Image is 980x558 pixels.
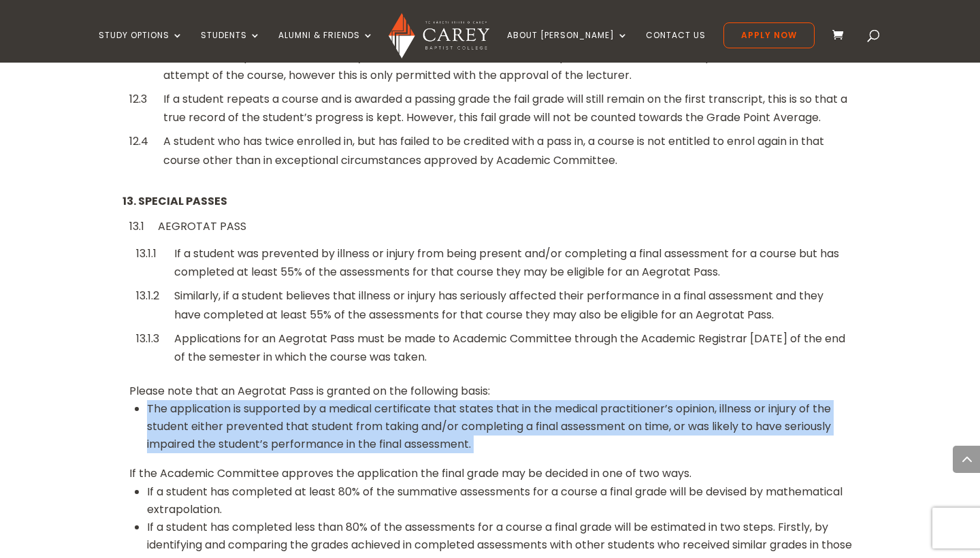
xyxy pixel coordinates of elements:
div: 13.1.2 [136,286,159,305]
div: Applications for an Aegrotat Pass must be made to Academic Committee through the Academic Registr... [174,329,851,366]
div: Similarly, if a student believes that illness or injury has seriously affected their performance ... [174,286,851,323]
p: Please note that an Aegrotat Pass is granted on the following basis: [129,382,857,400]
a: Study Options [99,31,183,63]
a: Apply Now [723,22,815,48]
div: If a student was prevented by illness or injury from being present and/or completing a final asse... [174,244,851,281]
div: 13.1.1 [136,244,159,263]
li: If a student has completed at least 80% of the summative assessments for a course a final grade w... [147,483,857,519]
div: If a course is repeated a student may wish to resubmit revised versions of previous assessments c... [163,48,851,84]
strong: 13. SPECIAL PASSES [122,193,227,209]
p: If the Academic Committee approves the application the final grade may be decided in one of two w... [129,464,857,482]
li: The application is supported by a medical certificate that states that in the medical practitione... [147,400,857,453]
div: If a student repeats a course and is awarded a passing grade the fail grade will still remain on ... [163,90,851,127]
img: Carey Baptist College [389,13,489,59]
a: Students [201,31,261,63]
a: About [PERSON_NAME] [507,31,628,63]
div: 12.4 [129,132,148,150]
div: 12.3 [129,90,148,108]
div: 13.1.3 [136,329,159,348]
div: A student who has twice enrolled in, but has failed to be credited with a pass in, a course is no... [163,132,851,169]
p: 13.1 AEGROTAT PASS [129,217,857,235]
a: Alumni & Friends [278,31,374,63]
a: Contact Us [646,31,706,63]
